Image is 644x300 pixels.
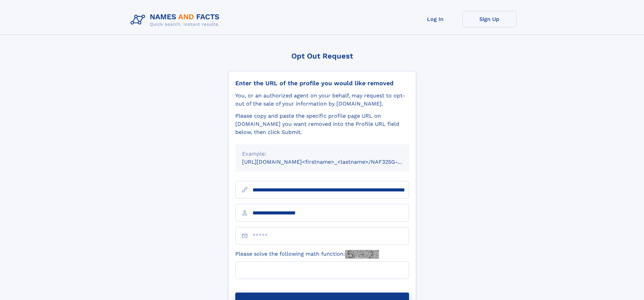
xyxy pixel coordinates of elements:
[128,11,225,29] img: Logo Names and Facts
[408,11,462,27] a: Log In
[242,159,422,165] small: [URL][DOMAIN_NAME]<firstname>_<lastname>/NAF325G-xxxxxxxx
[235,250,379,259] label: Please solve the following math function:
[462,11,517,27] a: Sign Up
[235,92,409,108] div: You, or an authorized agent on your behalf, may request to opt-out of the sale of your informatio...
[235,79,409,87] div: Enter the URL of the profile you would like removed
[235,112,409,136] div: Please copy and paste the specific profile page URL on [DOMAIN_NAME] you want removed into the Pr...
[242,150,402,158] div: Example:
[228,52,416,60] div: Opt Out Request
